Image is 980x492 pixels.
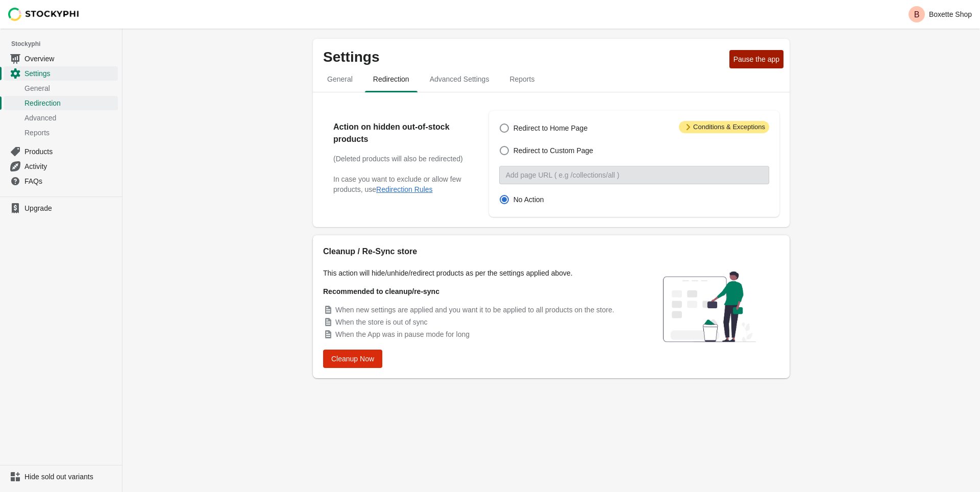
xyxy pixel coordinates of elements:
[323,268,629,278] p: This action will hide/unhide/redirect products as per the settings applied above.
[4,66,118,81] a: Settings
[331,355,374,363] span: Cleanup Now
[914,10,920,19] text: B
[513,145,593,156] span: Redirect to Custom Page
[4,51,118,66] a: Overview
[323,350,382,368] button: Cleanup Now
[4,95,118,110] a: Redirection
[11,39,122,49] span: Stockyphi
[499,166,769,184] input: Add page URL ( e.g /collections/all )
[4,125,118,140] a: Reports
[24,68,116,79] span: Settings
[422,70,498,88] span: Advanced Settings
[24,146,116,157] span: Products
[365,70,418,88] span: Redirection
[420,66,500,92] button: Advanced settings
[24,203,116,213] span: Upgrade
[4,81,118,95] a: General
[24,128,116,138] span: Reports
[24,176,116,186] span: FAQs
[333,154,469,164] h3: (Deleted products will also be redirected)
[24,98,116,108] span: Redirection
[4,144,118,159] a: Products
[4,470,118,484] a: Hide sold out variants
[335,318,428,326] span: When the store is out of sync
[733,55,779,63] span: Pause the app
[313,92,790,227] div: redirection
[4,159,118,174] a: Activity
[333,174,469,194] p: In case you want to exclude or allow few products, use
[513,194,544,205] span: No Action
[363,66,420,92] button: redirection
[335,330,470,338] span: When the App was in pause mode for long
[679,121,769,133] span: Conditions & Exceptions
[323,49,725,65] p: Settings
[729,50,783,68] button: Pause the app
[24,113,116,123] span: Advanced
[24,161,116,171] span: Activity
[24,472,116,482] span: Hide sold out variants
[319,70,361,88] span: General
[929,10,972,18] p: Boxette Shop
[499,66,545,92] button: reports
[323,287,439,296] strong: Recommended to cleanup/re-sync
[8,8,80,21] img: Stockyphi
[376,185,433,193] button: Redirection Rules
[904,4,976,24] button: Avatar with initials BBoxette Shop
[333,121,469,145] h2: Action on hidden out-of-stock products
[4,201,118,215] a: Upgrade
[335,306,614,314] span: When new settings are applied and you want it to be applied to all products on the store.
[513,123,588,133] span: Redirect to Home Page
[323,245,629,258] h2: Cleanup / Re-Sync store
[24,54,116,64] span: Overview
[909,6,925,22] span: Avatar with initials B
[4,174,118,188] a: FAQs
[4,110,118,125] a: Advanced
[317,66,363,92] button: general
[24,83,116,93] span: General
[501,70,543,88] span: Reports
